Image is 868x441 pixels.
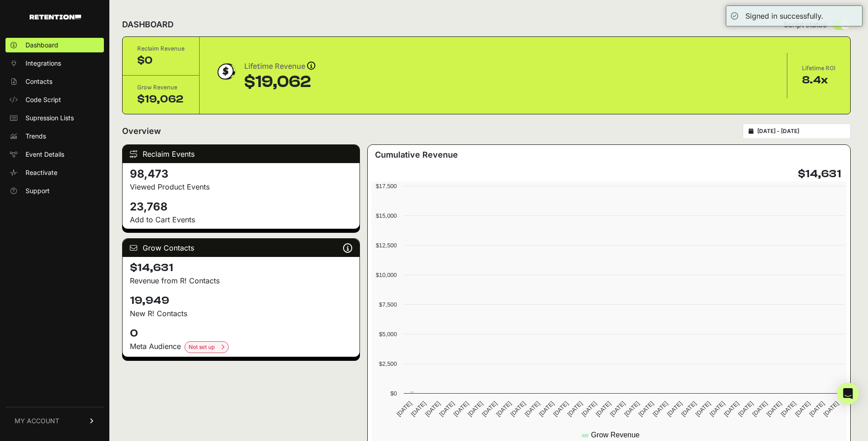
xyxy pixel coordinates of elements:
p: Add to Cart Events [130,214,352,225]
text: [DATE] [509,400,527,418]
text: [DATE] [609,400,627,418]
h2: Overview [122,125,161,138]
span: Dashboard [26,41,58,50]
text: [DATE] [680,400,698,418]
text: [DATE] [538,400,555,418]
text: [DATE] [780,400,797,418]
img: Retention.com [30,15,81,20]
a: Event Details [5,147,104,162]
span: Integrations [26,59,61,68]
div: Grow Contacts [123,239,360,257]
div: $19,062 [137,92,185,107]
p: New R! Contacts [130,308,352,319]
text: [DATE] [481,400,498,418]
h4: 98,473 [130,167,352,181]
a: Trends [5,129,104,144]
text: [DATE] [410,400,427,418]
div: Meta Audience [130,341,352,353]
text: [DATE] [737,400,755,418]
text: [DATE] [751,400,769,418]
text: Grow Revenue [591,431,640,439]
h2: DASHBOARD [122,18,174,31]
text: [DATE] [467,400,484,418]
text: [DATE] [438,400,456,418]
text: [DATE] [666,400,683,418]
span: MY ACCOUNT [15,416,59,426]
div: $0 [137,53,185,68]
text: [DATE] [595,400,612,418]
span: Reactivate [26,168,57,177]
div: Grow Revenue [137,83,185,92]
h4: 19,949 [130,293,352,308]
text: [DATE] [723,400,740,418]
div: Lifetime ROI [802,64,836,73]
text: [DATE] [794,400,812,418]
text: [DATE] [808,400,826,418]
text: [DATE] [395,400,413,418]
span: Supression Lists [26,113,74,123]
text: [DATE] [552,400,570,418]
text: [DATE] [765,400,783,418]
text: $12,500 [376,242,397,249]
span: Event Details [26,150,64,159]
text: $15,000 [376,212,397,219]
h4: $14,631 [798,167,841,181]
text: [DATE] [524,400,541,418]
a: Contacts [5,74,104,89]
text: $0 [390,390,397,397]
a: Code Script [5,92,104,107]
text: $17,500 [376,183,397,190]
h4: 0 [130,326,352,341]
div: 8.4x [802,73,836,87]
h4: 23,768 [130,200,352,214]
text: [DATE] [495,400,513,418]
div: Open Intercom Messenger [837,383,859,405]
span: Trends [26,132,46,141]
text: $10,000 [376,272,397,278]
a: Support [5,184,104,198]
text: [DATE] [424,400,442,418]
text: $2,500 [379,360,397,367]
div: Lifetime Revenue [244,60,315,73]
a: Supression Lists [5,111,104,125]
div: Reclaim Events [123,145,360,163]
text: [DATE] [623,400,641,418]
text: [DATE] [566,400,584,418]
span: Code Script [26,95,61,104]
p: Revenue from R! Contacts [130,275,352,286]
span: Support [26,186,50,195]
text: [DATE] [452,400,470,418]
span: Contacts [26,77,52,86]
text: $5,000 [379,331,397,338]
text: $7,500 [379,301,397,308]
text: [DATE] [822,400,840,418]
a: Reactivate [5,165,104,180]
a: Dashboard [5,38,104,52]
img: dollar-coin-05c43ed7efb7bc0c12610022525b4bbbb207c7efeef5aecc26f025e68dcafac9.png [214,60,237,83]
text: [DATE] [580,400,598,418]
text: [DATE] [709,400,726,418]
text: [DATE] [637,400,655,418]
text: [DATE] [652,400,669,418]
p: Viewed Product Events [130,181,352,192]
text: [DATE] [694,400,712,418]
div: $19,062 [244,73,315,91]
div: Reclaim Revenue [137,44,185,53]
div: Signed in successfully. [745,10,823,21]
h4: $14,631 [130,261,352,275]
a: MY ACCOUNT [5,407,104,435]
a: Integrations [5,56,104,71]
h3: Cumulative Revenue [375,149,458,161]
